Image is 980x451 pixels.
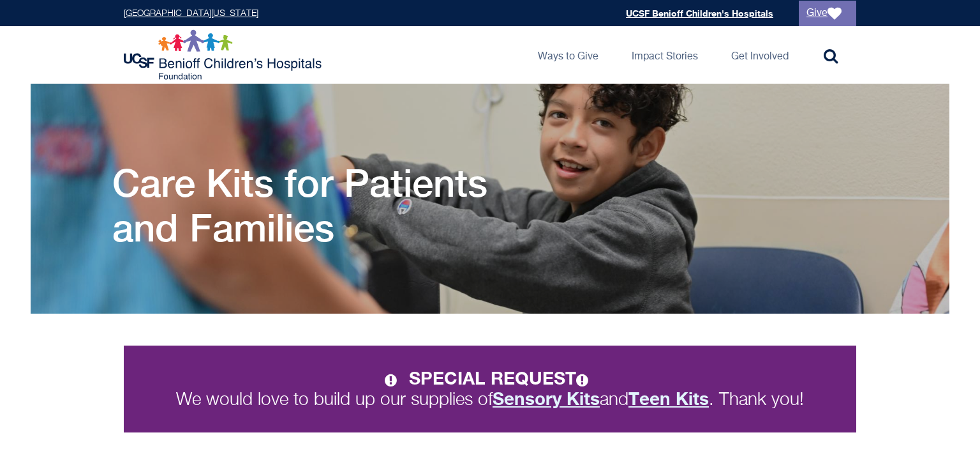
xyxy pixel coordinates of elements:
[493,391,600,409] a: Sensory Kits
[493,388,600,409] strong: Sensory Kits
[147,369,833,409] p: We would love to build up our supplies of and . Thank you!
[721,26,799,84] a: Get Involved
[628,391,709,409] a: Teen Kits
[124,29,325,80] img: Logo for UCSF Benioff Children's Hospitals Foundation
[124,9,258,18] a: [GEOGRAPHIC_DATA][US_STATE]
[628,388,709,409] strong: Teen Kits
[626,8,773,19] a: UCSF Benioff Children's Hospitals
[799,1,856,26] a: Give
[112,160,546,250] h1: Care Kits for Patients and Families
[621,26,708,84] a: Impact Stories
[528,26,609,84] a: Ways to Give
[409,367,595,388] strong: SPECIAL REQUEST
